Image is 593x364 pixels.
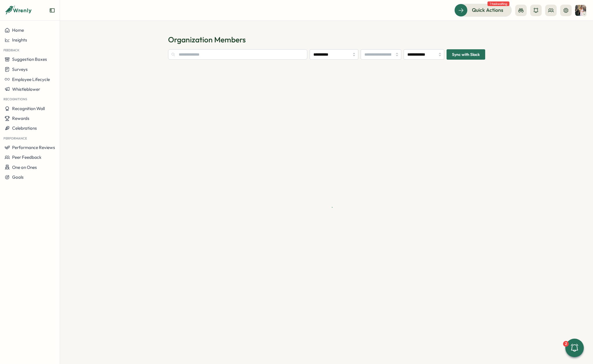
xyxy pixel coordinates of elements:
[12,37,27,43] span: Insights
[12,174,24,180] span: Goals
[565,339,584,357] button: 2
[12,27,24,33] span: Home
[575,5,586,16] img: Hannah Saunders
[12,145,55,150] span: Performance Reviews
[454,4,512,16] button: Quick Actions
[447,49,485,60] button: Sync with Slack
[12,125,37,131] span: Celebrations
[12,154,42,160] span: Peer Feedback
[12,77,50,82] span: Employee Lifecycle
[12,67,28,72] span: Surveys
[472,6,503,14] span: Quick Actions
[12,86,40,92] span: Whistleblower
[12,106,45,111] span: Recognition Wall
[49,7,55,13] button: Expand sidebar
[12,116,29,121] span: Rewards
[12,165,37,170] span: One on Ones
[168,35,485,45] h1: Organization Members
[452,50,480,59] span: Sync with Slack
[563,341,569,347] div: 2
[487,1,509,6] span: 1 task waiting
[12,56,47,62] span: Suggestion Boxes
